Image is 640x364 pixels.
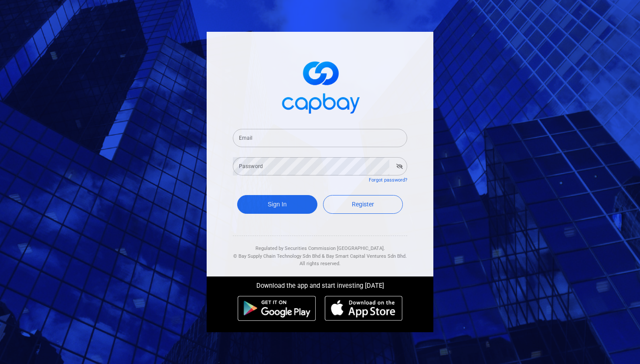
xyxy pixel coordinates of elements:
img: logo [276,54,364,118]
span: Register [352,201,374,208]
div: Regulated by Securities Commission [GEOGRAPHIC_DATA]. & All rights reserved. [233,236,407,268]
span: © Bay Supply Chain Technology Sdn Bhd [233,253,320,259]
span: Bay Smart Capital Ventures Sdn Bhd. [326,253,407,259]
button: Sign In [237,195,317,214]
a: Register [323,195,403,214]
a: Forgot password? [369,177,407,183]
div: Download the app and start investing [DATE] [200,276,440,291]
img: ios [325,296,402,321]
img: android [238,296,316,321]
